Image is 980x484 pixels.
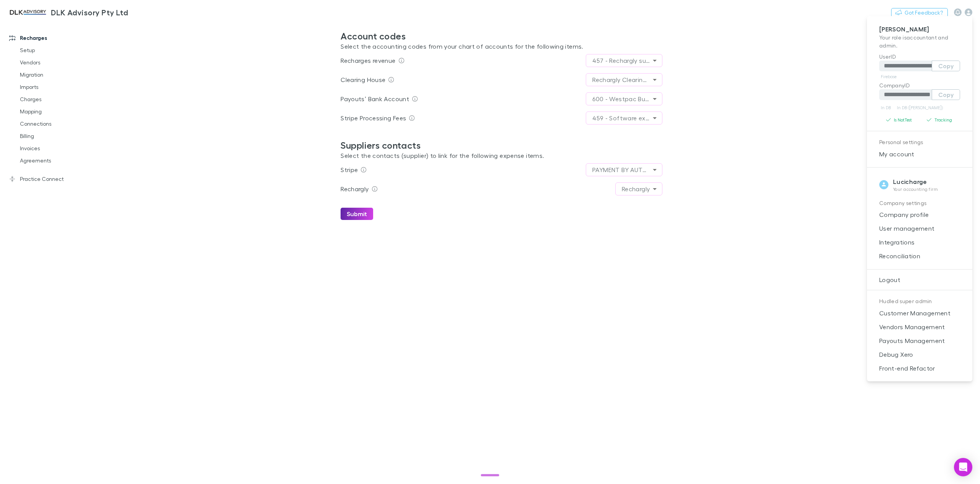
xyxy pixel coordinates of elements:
[873,350,966,359] span: Debug Xero
[920,115,960,125] button: Tracking
[879,199,960,208] p: Company settings
[873,364,966,373] span: Front-end Refactor
[873,322,966,331] span: Vendors Management
[879,115,920,125] button: Is NotTest
[873,149,966,159] span: My account
[893,178,927,185] strong: Lucicharge
[879,81,960,89] p: CompanyID
[895,103,944,112] a: In DB ([PERSON_NAME])
[893,186,938,192] p: Your accounting firm
[873,238,966,247] span: Integrations
[873,275,966,284] span: Logout
[879,72,898,81] a: Firebase
[873,210,966,219] span: Company profile
[954,458,972,476] div: Open Intercom Messenger
[879,138,960,147] p: Personal settings
[873,336,966,345] span: Payouts Management
[932,61,960,71] button: Copy
[873,251,966,261] span: Reconciliation
[879,25,960,33] p: [PERSON_NAME]
[879,53,960,61] p: UserID
[879,103,892,112] a: In DB
[873,224,966,233] span: User management
[873,308,966,318] span: Customer Management
[879,297,960,306] p: Hudled super admin
[932,89,960,100] button: Copy
[879,33,960,49] p: Your role is accountant and admin .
